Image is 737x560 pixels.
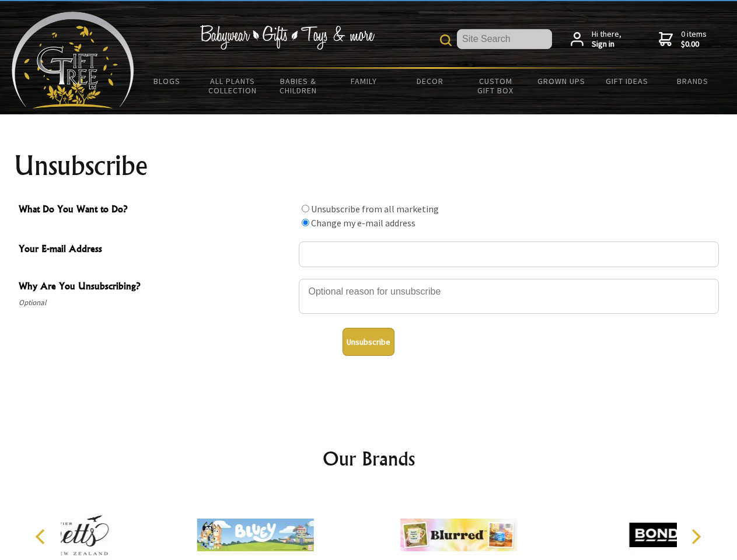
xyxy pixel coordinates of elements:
button: Next [683,524,708,549]
span: Your E-mail Address [19,242,293,258]
img: Babywear - Gifts - Toys & more [200,25,375,50]
input: What Do You Want to Do? [302,205,309,212]
label: Change my e-mail address [311,217,415,229]
span: Optional [19,296,293,310]
h2: Our Brands [23,444,714,473]
a: All Plants Collection [200,69,266,103]
a: 0 items$0.00 [659,29,707,50]
button: Previous [29,524,55,549]
a: Decor [397,69,463,93]
img: product search [440,34,452,46]
strong: $0.00 [681,39,707,50]
span: Why Are You Unsubscribing? [19,279,293,296]
a: Babies & Children [266,69,331,103]
a: BLOGS [134,69,200,93]
h1: Unsubscribe [14,152,724,180]
textarea: Why Are You Unsubscribing? [299,279,719,314]
label: Unsubscribe from all marketing [311,203,439,215]
span: What Do You Want to Do? [19,202,293,219]
a: Hi there,Sign in [571,29,621,50]
a: Custom Gift Box [463,69,529,103]
a: Brands [660,69,726,93]
strong: Sign in [592,39,621,50]
input: Site Search [457,29,552,49]
a: Family [331,69,397,93]
span: Hi there, [592,29,621,50]
button: Unsubscribe [343,328,394,356]
a: Gift Ideas [594,69,660,93]
img: Babyware - Gifts - Toys and more... [12,12,134,108]
input: What Do You Want to Do? [302,219,309,226]
span: 0 items [681,29,707,50]
input: Your E-mail Address [299,242,719,267]
a: Grown Ups [528,69,594,93]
